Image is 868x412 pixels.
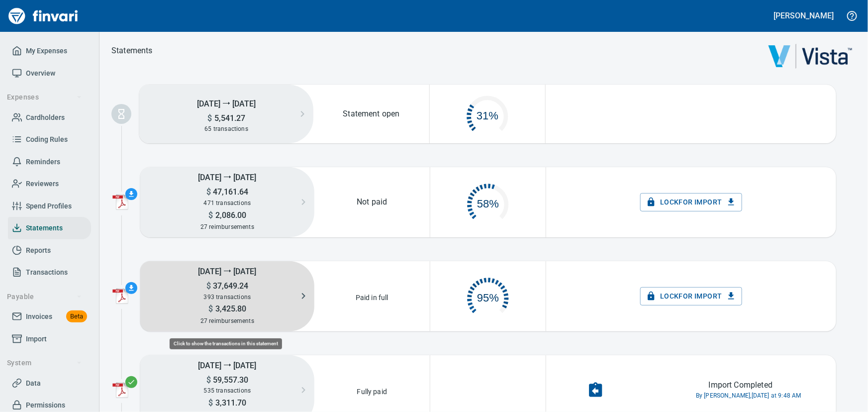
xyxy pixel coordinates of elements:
[26,310,52,323] span: Invoices
[8,239,91,262] a: Reports
[140,261,314,281] h5: [DATE] ⭢ [DATE]
[206,375,211,385] span: $
[26,156,60,168] span: Reminders
[343,108,399,120] p: Statement open
[26,399,65,412] span: Permissions
[26,178,59,190] span: Reviewers
[139,85,313,143] button: [DATE] ⭢ [DATE]$5,541.2765 transactions
[3,354,86,372] button: System
[26,133,68,146] span: Coding Rules
[430,267,546,325] div: 372 of 393 complete. Click to open reminders.
[8,151,91,173] a: Reminders
[8,40,91,62] a: My Expenses
[112,382,128,398] img: adobe-pdf-icon.png
[213,304,246,313] span: 3,425.80
[430,173,546,231] div: 273 of 471 complete. Click to open reminders.
[6,4,81,28] img: Finvari
[208,304,213,313] span: $
[430,173,546,231] button: 58%
[648,290,734,303] span: Lock for Import
[211,375,249,385] span: 59,557.30
[8,261,91,284] a: Transactions
[3,288,86,306] button: Payable
[7,291,82,303] span: Payable
[353,290,391,303] p: Paid in full
[7,357,82,369] span: System
[8,62,91,85] a: Overview
[709,379,772,391] p: Import Completed
[430,85,546,143] div: 20 of 65 complete. Click to open reminders.
[8,328,91,350] a: Import
[8,372,91,395] a: Data
[357,196,387,208] p: Not paid
[206,281,211,291] span: $
[26,266,68,279] span: Transactions
[112,288,128,304] img: adobe-pdf-icon.png
[26,377,41,390] span: Data
[111,45,153,57] nav: breadcrumb
[200,317,254,324] span: 27 reimbursements
[354,384,390,397] p: Fully paid
[112,194,128,210] img: adobe-pdf-icon.png
[213,398,246,408] span: 3,311.70
[640,287,742,306] button: Lockfor Import
[26,45,67,57] span: My Expenses
[204,125,248,132] span: 65 transactions
[26,67,55,80] span: Overview
[211,187,249,197] span: 47,161.64
[430,85,546,143] button: 31%
[8,106,91,129] a: Cardholders
[212,113,245,123] span: 5,541.27
[26,111,65,124] span: Cardholders
[26,200,72,212] span: Spend Profiles
[581,376,610,405] button: Undo Import Completion
[769,44,852,69] img: vista.png
[8,173,91,195] a: Reviewers
[430,267,546,325] button: 95%
[8,217,91,239] a: Statements
[140,261,314,331] button: [DATE] ⭢ [DATE]$37,649.24393 transactions$3,425.8027 reimbursements
[648,196,734,208] span: Lock for Import
[8,128,91,151] a: Coding Rules
[66,311,87,322] span: Beta
[696,391,801,401] span: By [PERSON_NAME], [DATE] at 9:48 AM
[26,333,47,345] span: Import
[140,167,314,237] button: [DATE] ⭢ [DATE]$47,161.64471 transactions$2,086.0027 reimbursements
[204,387,251,394] span: 535 transactions
[26,244,51,257] span: Reports
[211,281,249,291] span: 37,649.24
[139,94,313,113] h5: [DATE] ⭢ [DATE]
[8,306,91,328] a: InvoicesBeta
[204,200,251,206] span: 471 transactions
[208,210,213,220] span: $
[3,88,86,106] button: Expenses
[26,222,63,234] span: Statements
[140,355,314,375] h5: [DATE] ⭢ [DATE]
[200,223,254,230] span: 27 reimbursements
[8,195,91,217] a: Spend Profiles
[7,91,82,103] span: Expenses
[140,167,314,187] h5: [DATE] ⭢ [DATE]
[213,210,246,220] span: 2,086.00
[640,193,742,211] button: Lockfor Import
[111,45,153,57] p: Statements
[208,398,213,408] span: $
[207,113,212,123] span: $
[772,8,836,23] button: [PERSON_NAME]
[204,294,251,301] span: 393 transactions
[774,10,834,21] h5: [PERSON_NAME]
[206,187,211,197] span: $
